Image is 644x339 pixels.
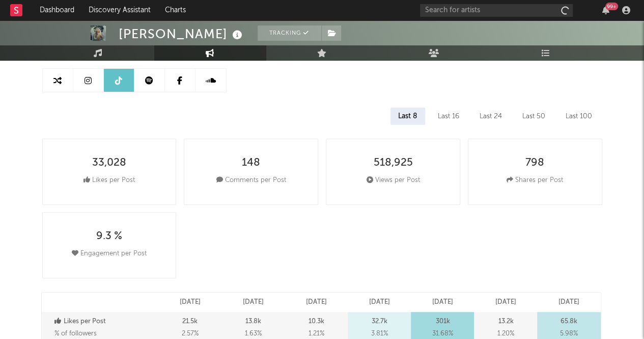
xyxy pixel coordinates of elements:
div: 798 [525,157,544,169]
p: 10.3k [309,316,324,328]
div: Last 50 [515,108,553,125]
button: 99+ [602,6,609,14]
div: Last 16 [430,108,467,125]
span: % of followers [54,330,97,337]
div: 518,925 [373,157,412,169]
p: 301k [435,316,450,328]
p: [DATE] [495,296,516,308]
div: [PERSON_NAME] [119,25,245,42]
div: Last 24 [472,108,510,125]
div: Last 8 [390,108,425,125]
p: [DATE] [306,296,327,308]
div: 99 + [605,3,618,10]
p: [DATE] [180,296,201,308]
p: [DATE] [369,296,390,308]
p: 21.5k [182,316,198,328]
div: 33,028 [92,157,126,169]
p: Likes per Post [54,316,156,328]
input: Search for artists [420,4,573,17]
p: [DATE] [243,296,264,308]
p: 13.2k [498,316,513,328]
div: Likes per Post [83,174,135,187]
p: [DATE] [558,296,579,308]
div: 9.3 % [96,230,122,243]
p: 32.7k [372,316,387,328]
p: 13.8k [245,316,261,328]
div: Views per Post [366,174,419,187]
div: Last 100 [558,108,600,125]
button: Tracking [258,25,321,41]
p: [DATE] [432,296,453,308]
div: Shares per Post [507,174,563,187]
div: Comments per Post [216,174,286,187]
p: 65.8k [561,316,577,328]
div: 148 [242,157,260,169]
div: Engagement per Post [72,248,147,260]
